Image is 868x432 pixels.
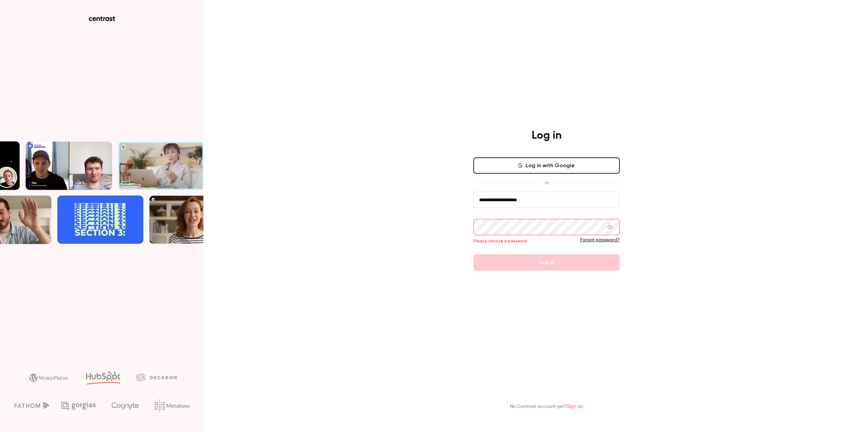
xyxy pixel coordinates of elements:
a: Forgot password? [580,238,620,242]
img: decagon [136,374,177,381]
button: Log in with Google [473,157,620,174]
h4: Log in [532,129,561,142]
p: No Contrast account yet? [510,403,583,410]
span: or [541,179,552,186]
a: Sign up [567,404,583,409]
